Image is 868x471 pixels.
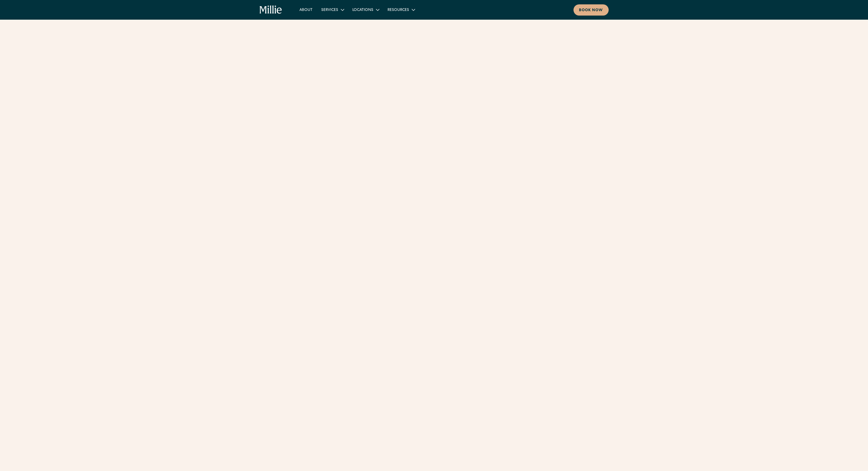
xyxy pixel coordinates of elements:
a: About [295,5,317,14]
a: Book now [573,4,609,16]
div: Book now [579,8,603,13]
div: Locations [352,7,373,13]
div: Locations [348,5,383,14]
div: Services [321,7,338,13]
a: home [260,5,282,14]
div: Resources [388,7,409,13]
div: Services [317,5,348,14]
div: Resources [383,5,419,14]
